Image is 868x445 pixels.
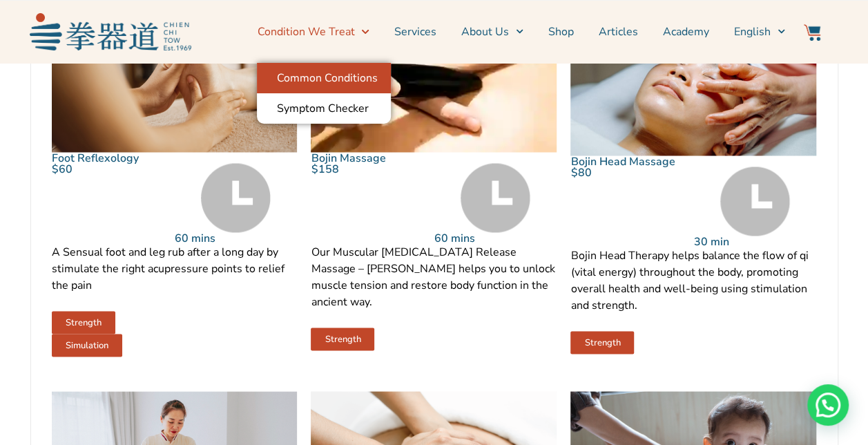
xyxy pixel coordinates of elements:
[52,334,122,357] a: Simulation
[52,150,139,165] a: Foot Reflexology
[548,15,574,49] a: Shop
[570,153,675,169] a: Bojin Head Massage
[52,163,175,174] p: $60
[52,311,115,334] a: Strength
[201,163,271,232] img: Time Grey
[693,236,816,247] p: 30 min
[66,318,102,327] span: Strength
[599,15,638,49] a: Articles
[311,150,385,165] a: Bojin Massage
[257,63,391,124] ul: Condition We Treat
[52,243,298,293] p: A Sensual foot and leg rub after a long day by stimulate the right acupressure points to relief t...
[257,93,391,124] a: Symptom Checker
[66,341,108,350] span: Simulation
[394,15,436,49] a: Services
[804,24,820,41] img: Website Icon-03
[570,247,816,313] p: Bojin Head Therapy helps balance the flow of qi (vital energy) throughout the body, promoting ove...
[434,232,557,243] p: 60 mins
[461,163,530,232] img: Time Grey
[174,232,297,243] p: 60 mins
[734,15,785,49] a: English
[325,334,360,343] span: Strength
[311,244,554,309] span: Our Muscular [MEDICAL_DATA] Release Massage – [PERSON_NAME] helps you to unlock muscle tension an...
[311,328,374,350] a: Strength
[570,167,693,178] p: $80
[570,331,634,354] a: Strength
[663,15,709,49] a: Academy
[311,163,434,174] p: $158
[720,167,790,236] img: Time Grey
[584,338,620,347] span: Strength
[257,63,391,93] a: Common Conditions
[461,15,523,49] a: About Us
[198,15,785,49] nav: Menu
[734,23,771,40] span: English
[257,15,369,49] a: Condition We Treat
